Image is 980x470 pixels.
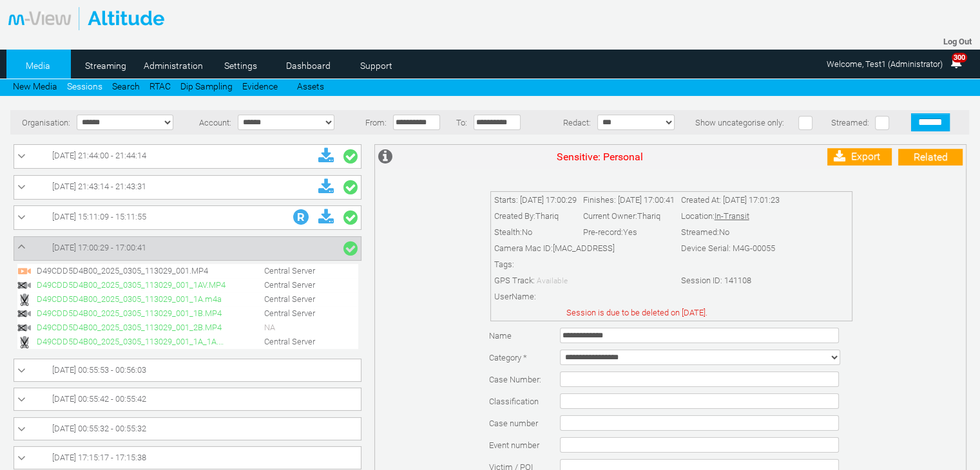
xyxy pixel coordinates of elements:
img: audioclip24.svg [17,292,32,306]
a: [DATE] 15:11:09 - 15:11:55 [17,209,358,226]
span: [DATE] 17:00:41 [618,195,675,205]
td: Pre-record: [580,224,678,240]
a: D49CDD5D4B00_2025_0305_113029_001_1A_1A.m4a Central Server [17,336,322,346]
a: D49CDD5D4B00_2025_0305_113029_001.MP4 Central Server [17,265,322,275]
span: Session ID: [681,276,722,285]
td: To: [450,110,470,135]
span: D49CDD5D4B00_2025_0305_113029_001_1AV.MP4 [34,280,230,290]
span: Event number [489,440,539,450]
span: [DATE] 17:00:29 - 17:00:41 [52,243,146,252]
span: Created At: [681,195,721,205]
span: D49CDD5D4B00_2025_0305_113029_001_1B.MP4 [34,308,230,318]
a: Related [898,149,963,165]
span: Starts: [494,195,518,205]
td: Location: [678,208,783,224]
span: D49CDD5D4B00_2025_0305_113029_001_1A_1A.m4a [34,337,230,346]
a: D49CDD5D4B00_2025_0305_113029_001_1B.MP4 Central Server [17,308,322,317]
a: Media [6,56,69,75]
a: Log Out [943,37,972,46]
span: M4G-00055 [733,243,775,253]
a: Dip Sampling [180,81,233,91]
td: Current Owner: [580,208,678,224]
td: Organisation: [10,110,73,135]
label: Category * [489,353,527,362]
td: Camera Mac ID: [491,240,678,256]
img: videoclip24.svg [17,278,32,292]
span: [DATE] 17:15:17 - 17:15:38 [52,453,146,462]
span: NA [232,323,282,332]
img: videoclip24.svg [17,321,32,335]
a: RTAC [149,81,171,91]
img: videoclip24.svg [17,306,32,321]
span: [DATE] 00:55:32 - 00:55:32 [52,424,146,433]
span: Classification [489,397,539,406]
span: In-Transit [715,211,749,221]
a: [DATE] 21:44:00 - 21:44:14 [17,148,358,165]
span: D49CDD5D4B00_2025_0305_113029_001.MP4 [34,266,230,276]
td: Sensitive: Personal [405,145,794,169]
span: Streamed: [831,118,869,127]
a: [DATE] 00:55:53 - 00:56:03 [17,362,358,378]
span: [DATE] 21:43:14 - 21:43:31 [52,182,146,191]
span: [DATE] 00:55:42 - 00:55:42 [52,394,146,404]
span: Thariq [637,211,660,221]
span: Device Serial: [681,243,731,253]
span: No [719,227,729,237]
span: GPS Track: [494,276,535,285]
span: Central Server [232,294,322,304]
span: [DATE] 15:11:09 - 15:11:55 [52,212,146,221]
span: Yes [623,227,637,237]
a: Support [345,56,407,75]
span: No [522,227,532,237]
span: Finishes: [583,195,616,205]
td: Account: [190,110,234,135]
a: Sessions [67,81,102,91]
a: [DATE] 17:15:17 - 17:15:38 [17,450,358,465]
td: Stealth: [491,224,580,240]
img: video24_pre.svg [17,264,32,278]
span: Tags: [494,259,514,269]
a: Search [112,81,140,91]
span: [DATE] 17:01:23 [723,195,780,205]
td: Redact: [531,110,594,135]
span: 141108 [724,276,751,285]
img: R_Indication.svg [293,209,309,225]
label: Name [489,331,512,341]
span: Central Server [232,266,322,276]
span: Show uncategorise only: [695,118,784,127]
td: From: [358,110,390,135]
a: New Media [13,81,57,91]
img: audioclip24.svg [17,335,32,349]
a: [DATE] 00:55:32 - 00:55:32 [17,421,358,437]
span: Central Server [232,308,322,318]
span: Case number [489,418,538,428]
a: D49CDD5D4B00_2025_0305_113029_001_1A.m4a Central Server [17,294,322,303]
span: D49CDD5D4B00_2025_0305_113029_001_1A.m4a [34,294,230,304]
a: Assets [297,81,324,91]
a: [DATE] 00:55:42 - 00:55:42 [17,391,358,407]
span: Thariq [535,211,559,221]
span: Central Server [232,280,322,290]
span: UserName: [494,292,536,301]
a: Dashboard [277,56,340,75]
a: Administration [142,56,204,75]
a: D49CDD5D4B00_2025_0305_113029_001_1AV.MP4 Central Server [17,279,322,289]
a: [DATE] 17:00:29 - 17:00:41 [17,240,358,257]
a: Settings [209,56,272,75]
span: Central Server [232,337,322,346]
span: Session is due to be deleted on [DATE]. [566,308,707,317]
td: Streamed: [678,224,783,240]
span: 300 [952,53,967,62]
span: [DATE] 17:00:29 [520,195,577,205]
span: [MAC_ADDRESS] [553,243,615,253]
a: Streaming [74,56,137,75]
img: bell25.png [948,54,964,70]
a: Evidence [242,81,278,91]
a: [DATE] 21:43:14 - 21:43:31 [17,179,358,196]
span: [DATE] 21:44:00 - 21:44:14 [52,151,146,160]
span: Welcome, Test1 (Administrator) [827,59,943,69]
span: Case Number: [489,375,541,384]
a: Export [827,148,892,165]
td: Created By: [491,208,580,224]
span: [DATE] 00:55:53 - 00:56:03 [52,365,146,375]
